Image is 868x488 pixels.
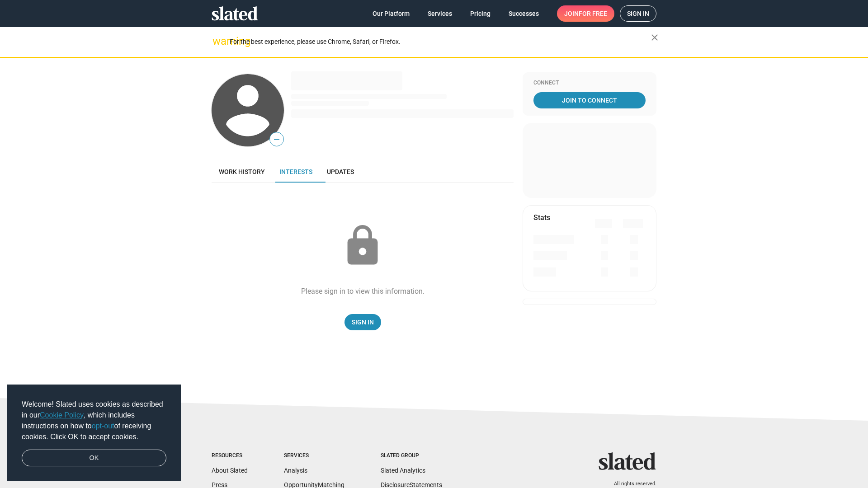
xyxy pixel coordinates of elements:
a: Sign In [344,314,381,330]
mat-card-title: Stats [533,213,550,222]
a: Slated Analytics [381,467,425,474]
a: dismiss cookie message [22,450,166,467]
span: — [270,134,283,145]
div: Services [284,452,344,460]
span: Sign In [352,314,374,330]
a: Interests [272,161,320,183]
div: Please sign in to view this information. [301,286,425,296]
a: About Slated [212,467,248,474]
span: Successes [509,5,539,22]
span: Pricing [470,5,491,22]
a: opt-out [92,422,114,430]
div: Resources [212,452,248,460]
span: Interests [279,168,312,175]
span: Join [564,5,607,22]
a: Work history [212,161,272,183]
span: Services [428,5,452,22]
div: For the best experience, please use Chrome, Safari, or Firefox. [230,36,651,48]
a: Our Platform [365,5,417,22]
mat-icon: close [649,32,660,43]
div: cookieconsent [7,385,181,481]
a: Joinfor free [557,5,614,22]
a: Pricing [463,5,498,22]
span: for free [579,5,607,22]
div: Slated Group [381,452,442,460]
span: Our Platform [373,5,410,22]
a: Analysis [284,467,307,474]
a: Updates [320,161,361,183]
mat-icon: warning [212,36,223,47]
a: Successes [501,5,546,22]
span: Sign in [627,6,649,21]
a: Cookie Policy [40,411,84,419]
mat-icon: lock [340,223,385,268]
div: Connect [533,80,646,87]
span: Work history [219,168,265,175]
a: Join To Connect [533,92,646,108]
span: Join To Connect [535,92,644,108]
span: Welcome! Slated uses cookies as described in our , which includes instructions on how to of recei... [22,399,166,442]
a: Sign in [620,5,656,22]
span: Updates [327,168,354,175]
a: Services [420,5,459,22]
